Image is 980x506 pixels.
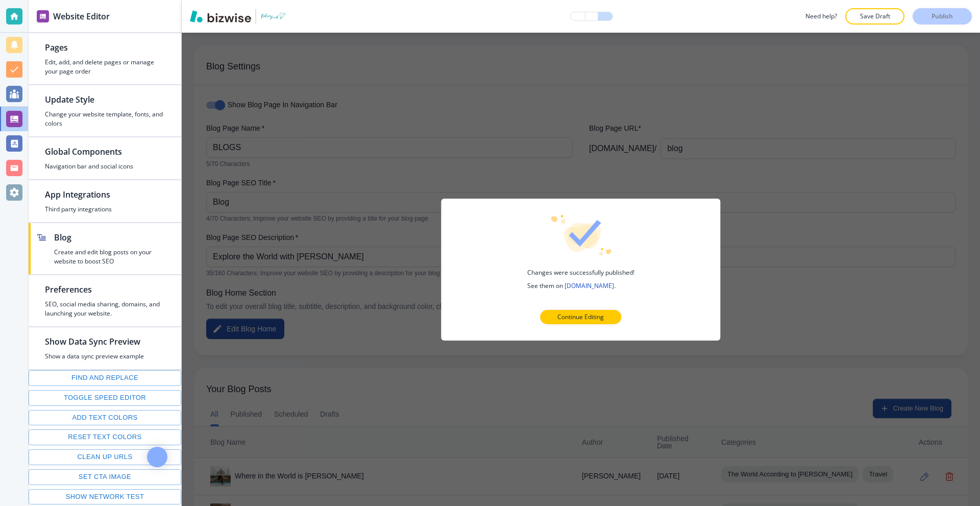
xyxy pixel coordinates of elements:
button: Set CTA image [29,469,181,485]
p: Save Draft [859,12,891,21]
img: Your Logo [260,12,288,21]
button: Add text colors [29,410,181,426]
h2: Update Style [45,93,165,106]
h4: Change your website template, fonts, and colors [45,110,165,128]
button: Save Draft [845,8,904,25]
h2: App Integrations [45,188,165,201]
img: icon [550,214,612,255]
h4: Show a data sync preview example [45,352,144,361]
h4: Create and edit blog posts on your website to boost SEO [54,248,165,266]
button: App IntegrationsThird party integrations [29,180,181,222]
button: Clean up URLs [29,449,181,465]
button: Toggle speed editor [29,390,181,406]
img: editor icon [37,10,49,22]
p: Continue Editing [557,312,604,322]
h2: Show Data Sync Preview [45,335,144,348]
img: Bizwise Logo [190,10,251,22]
button: Global ComponentsNavigation bar and social icons [29,137,181,179]
h4: Navigation bar and social icons [45,162,165,171]
button: Continue Editing [540,310,621,324]
h2: Global Components [45,146,165,158]
h2: Website Editor [53,10,110,22]
h4: Edit, add, and delete pages or manage your page order [45,58,165,76]
a: [DOMAIN_NAME] [565,281,614,290]
button: PreferencesSEO, social media sharing, domains, and launching your website. [29,275,181,326]
button: BlogCreate and edit blog posts on your website to boost SEO [29,223,181,274]
button: PagesEdit, add, and delete pages or manage your page order [29,33,181,84]
button: Find and replace [29,370,181,386]
button: Show Data Sync PreviewShow a data sync preview example [29,327,160,369]
h3: Need help? [805,12,837,21]
button: Show network test [29,489,181,505]
button: Reset text colors [29,429,181,445]
h4: SEO, social media sharing, domains, and launching your website. [45,300,165,318]
h2: Blog [54,231,165,244]
h2: Pages [45,41,165,54]
h2: Preferences [45,283,165,296]
h4: Changes were successfully published! See them on . [527,268,634,290]
h4: Third party integrations [45,205,165,214]
button: Update StyleChange your website template, fonts, and colors [29,85,181,136]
